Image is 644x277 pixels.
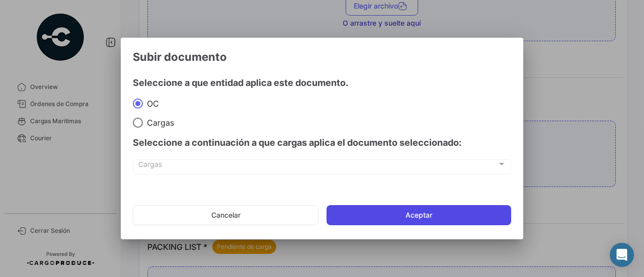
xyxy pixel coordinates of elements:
button: Cancelar [133,205,318,225]
div: Abrir Intercom Messenger [610,243,634,267]
button: Aceptar [327,205,511,225]
span: Cargas [138,162,497,170]
span: OC [143,99,159,109]
span: Cargas [143,118,174,128]
h3: Subir documento [133,50,511,64]
h4: Seleccione a continuación a que cargas aplica el documento seleccionado: [133,136,511,150]
h4: Seleccione a que entidad aplica este documento. [133,76,511,90]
